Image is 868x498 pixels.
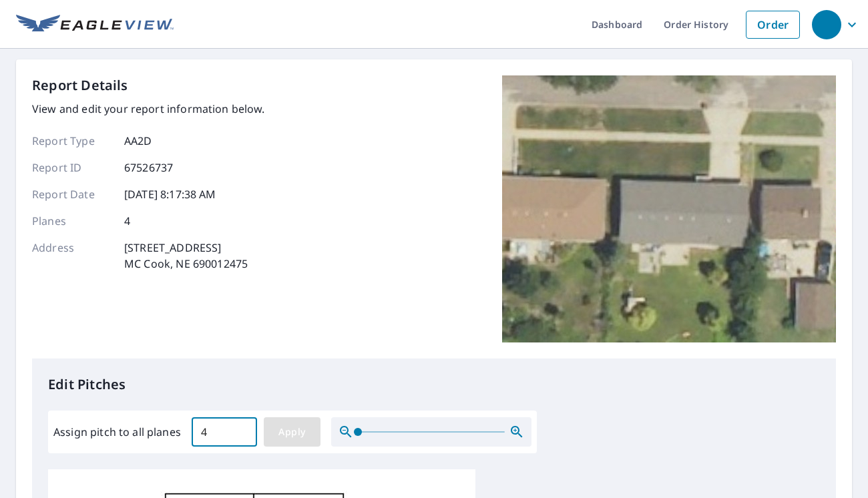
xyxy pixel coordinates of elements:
[32,213,112,229] p: Planes
[32,101,265,117] p: View and edit your report information below.
[502,75,836,342] img: Top image
[32,160,112,176] p: Report ID
[124,240,248,272] p: [STREET_ADDRESS] MC Cook, NE 690012475
[124,186,216,202] p: [DATE] 8:17:38 AM
[124,213,130,229] p: 4
[124,160,173,176] p: 67526737
[264,417,320,447] button: Apply
[124,133,152,149] p: AA2D
[746,11,800,39] a: Order
[53,424,181,440] label: Assign pitch to all planes
[32,240,112,272] p: Address
[32,75,128,95] p: Report Details
[32,133,112,149] p: Report Type
[32,186,112,202] p: Report Date
[192,413,257,451] input: 00.0
[274,424,310,441] span: Apply
[48,375,820,395] p: Edit Pitches
[16,15,174,35] img: EV Logo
